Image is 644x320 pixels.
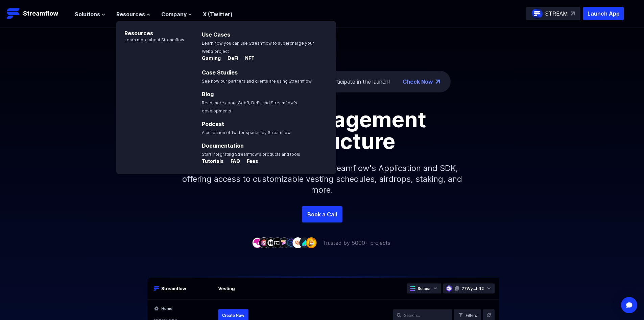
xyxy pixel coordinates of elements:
img: company-4 [272,237,283,248]
a: Use Cases [202,31,230,38]
button: Launch App [583,7,624,20]
img: company-9 [306,237,317,248]
a: Podcast [202,121,224,127]
button: Resources [116,10,150,18]
a: Tutorials [202,158,225,165]
img: company-3 [265,237,276,248]
span: Company [161,10,187,18]
a: STREAM [526,7,580,20]
p: Trusted by 5000+ projects [323,239,390,247]
img: top-right-arrow.svg [571,12,575,16]
button: Solutions [75,10,105,18]
a: DeFi [222,56,240,62]
span: Resources [116,10,145,18]
p: Gaming [202,55,221,62]
a: Gaming [202,56,222,62]
p: Resources [116,21,184,37]
a: NFT [240,56,255,62]
span: Read more about Web3, DeFi, and Streamflow’s developments [202,100,297,113]
a: FAQ [225,158,241,165]
div: Open Intercom Messenger [621,297,637,313]
p: NFT [240,55,255,62]
a: Book a Call [302,206,342,222]
button: Company [161,10,192,18]
img: company-6 [286,237,296,248]
p: STREAM [545,9,568,18]
span: A collection of Twitter spaces by Streamflow [202,130,291,135]
img: company-5 [279,237,290,248]
img: company-2 [259,237,269,248]
p: Streamflow [23,9,58,18]
a: Case Studies [202,69,238,76]
img: company-7 [292,237,303,248]
img: company-1 [252,237,263,248]
img: streamflow-logo-circle.png [532,8,543,19]
p: Learn more about Streamflow [116,37,184,43]
img: company-8 [299,237,310,248]
a: X (Twitter) [203,11,233,18]
span: See how our partners and clients are using Streamflow [202,79,312,84]
a: Streamflow [7,7,68,20]
p: Tutorials [202,158,224,165]
img: Streamflow Logo [7,7,20,20]
img: top-right-arrow.png [436,80,440,84]
p: DeFi [222,55,238,62]
p: Fees [241,158,258,165]
a: Documentation [202,142,244,149]
span: Learn how you can use Streamflow to supercharge your Web3 project [202,41,314,54]
a: Check Now [403,78,433,86]
p: FAQ [225,158,240,165]
a: Blog [202,91,214,98]
span: Solutions [75,10,100,18]
p: Simplify your token distribution with Streamflow's Application and SDK, offering access to custom... [177,152,468,206]
a: Fees [241,158,258,165]
span: Start integrating Streamflow’s products and tools [202,152,300,157]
